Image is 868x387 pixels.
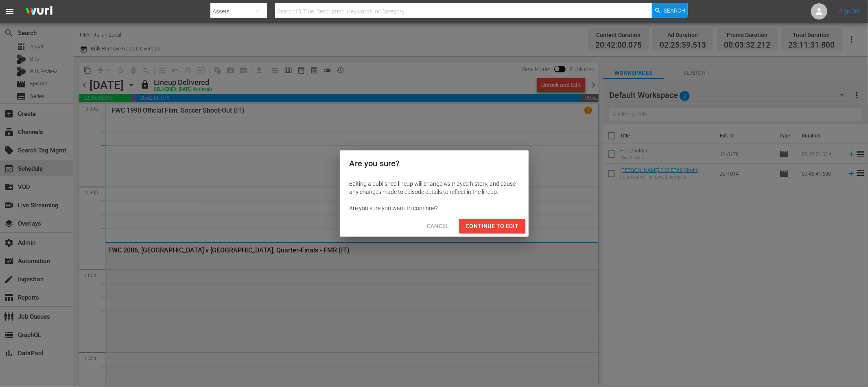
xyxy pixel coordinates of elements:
div: Are you sure you want to continue? [350,204,519,212]
img: ans4CAIJ8jUAAAAAAAAAAAAAAAAAAAAAAAAgQb4GAAAAAAAAAAAAAAAAAAAAAAAAJMjXAAAAAAAAAAAAAAAAAAAAAAAAgAT5G... [20,2,59,21]
button: Continue to Edit [459,219,525,234]
span: menu [5,7,15,16]
span: Cancel [427,221,449,231]
span: Continue to Edit [466,221,518,231]
div: Editing a published lineup will change As-Played history, and cause any changes made to episode d... [350,180,519,196]
a: Sign Out [839,8,860,15]
h2: Are you sure? [350,157,519,170]
span: Search [664,3,686,18]
button: Cancel [420,219,456,234]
